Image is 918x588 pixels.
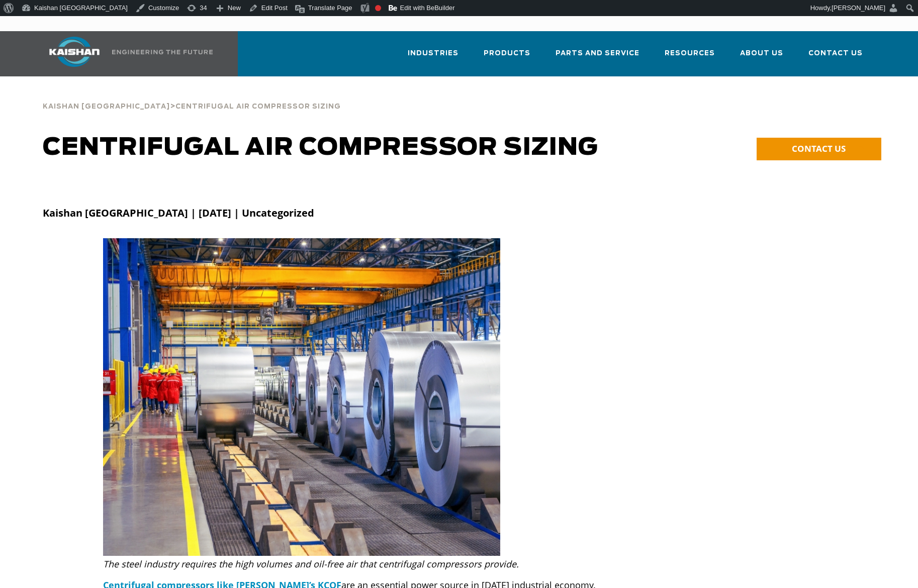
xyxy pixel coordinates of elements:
span: Contact Us [808,48,863,59]
a: Resources [665,40,715,74]
span: Resources [665,48,715,59]
span: Centrifugal Air Compressor Sizing [175,104,341,110]
div: > [43,91,341,115]
span: Parts and Service [556,48,639,59]
span: [PERSON_NAME] [832,4,885,12]
a: About Us [740,40,783,74]
span: Kaishan [GEOGRAPHIC_DATA] [43,104,170,110]
a: Kaishan USA [37,31,215,76]
span: About Us [740,48,783,59]
i: The steel industry requires the high volumes and oil-free air that centrifugal compressors provide. [103,558,519,570]
img: Engineering the future [112,50,213,54]
strong: Kaishan [GEOGRAPHIC_DATA] | [DATE] | Uncategorized [43,206,314,220]
span: Industries [408,48,458,59]
span: Products [484,48,530,59]
a: Parts and Service [556,40,639,74]
a: Kaishan [GEOGRAPHIC_DATA] [43,102,170,111]
a: Industries [408,40,458,74]
a: Products [484,40,530,74]
h1: Centrifugal Air Compressor Sizing [43,134,664,162]
div: Focus keyphrase not set [375,5,381,11]
span: CONTACT US [792,143,846,154]
a: Centrifugal Air Compressor Sizing [175,102,341,111]
img: Centrifugal Air Compressor Sizing [103,238,500,556]
img: kaishan logo [37,37,112,67]
a: Contact Us [808,40,863,74]
a: CONTACT US [757,138,881,160]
